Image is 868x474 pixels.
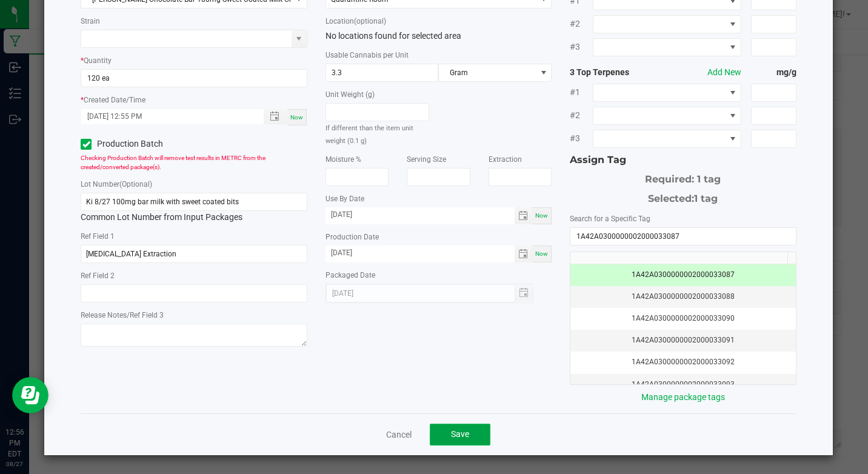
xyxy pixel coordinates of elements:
[570,18,592,30] span: #2
[430,424,490,446] button: Save
[81,109,250,124] input: Created Datetime
[578,291,788,302] div: 1A42A0300000002000033088
[578,269,788,281] div: 1A42A0300000002000033087
[81,138,185,150] label: Production Batch
[593,107,741,125] span: NO DATA FOUND
[694,193,718,204] span: 1 tag
[84,95,145,105] label: Created Date/Time
[570,187,796,206] div: Selected:
[326,124,413,145] small: If different than the item unit weight (0.1 g)
[326,193,364,204] label: Use By Date
[326,270,375,281] label: Packaged Date
[326,245,515,261] input: Date
[12,377,48,413] iframe: Resource center
[570,153,796,167] div: Assign Tag
[515,245,532,262] span: Toggle calendar
[570,213,650,224] label: Search for a Specific Tag
[641,392,725,402] a: Manage package tags
[81,193,307,224] div: Common Lot Number from Input Packages
[751,66,796,79] strong: mg/g
[570,167,796,187] div: Required: 1 tag
[326,207,515,222] input: Date
[439,64,536,81] span: Gram
[326,89,375,100] label: Unit Weight (g)
[326,16,386,27] label: Location
[451,429,469,439] span: Save
[119,180,152,189] span: (Optional)
[326,50,409,61] label: Usable Cannabis per Unit
[354,17,386,25] span: (optional)
[326,31,461,41] span: No locations found for selected area
[578,335,788,346] div: 1A42A0300000002000033091
[489,154,522,165] label: Extraction
[81,179,152,190] label: Lot Number
[593,84,741,102] span: NO DATA FOUND
[290,114,303,121] span: Now
[264,109,287,124] span: Toggle popup
[81,310,164,321] label: Release Notes/Ref Field 3
[81,155,265,170] span: Checking Production Batch will remove test results in METRC from the created/converted package(s).
[578,313,788,324] div: 1A42A0300000002000033090
[326,232,379,242] label: Production Date
[570,109,592,122] span: #2
[578,356,788,368] div: 1A42A0300000002000033092
[81,231,115,242] label: Ref Field 1
[707,66,741,79] button: Add New
[570,66,660,79] strong: 3 Top Terpenes
[326,154,361,165] label: Moisture %
[81,270,115,281] label: Ref Field 2
[407,154,446,165] label: Serving Size
[570,41,592,53] span: #3
[84,55,112,66] label: Quantity
[386,429,412,441] a: Cancel
[535,212,548,219] span: Now
[593,130,741,148] span: NO DATA FOUND
[570,86,592,99] span: #1
[535,250,548,257] span: Now
[515,207,532,224] span: Toggle calendar
[578,379,788,390] div: 1A42A0300000002000033093
[81,16,100,27] label: Strain
[570,132,592,145] span: #3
